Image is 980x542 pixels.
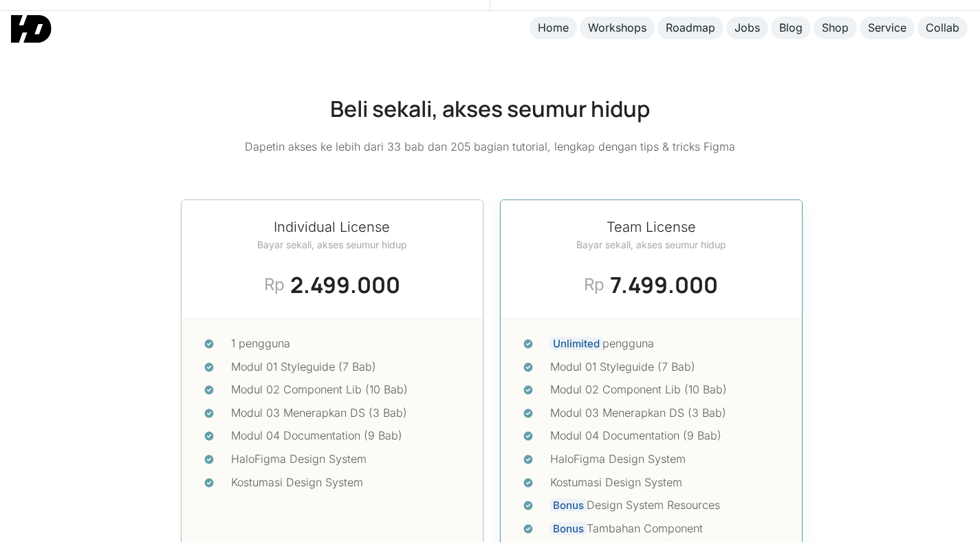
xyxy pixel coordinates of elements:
span: Bonus [550,522,587,535]
h2: Individual License [257,217,407,237]
div: Design System Resources [550,497,780,514]
a: Home [530,17,577,39]
div: Kostumasi Design System [231,474,461,492]
div: Rp [584,272,605,297]
div: 7.499.000 [610,268,718,301]
a: Service [860,17,915,39]
div: Modul 02 Component Lib (10 Bab) [550,381,780,399]
div: Kostumasi Design System [550,474,780,492]
a: Blog [771,17,811,39]
a: Roadmap [657,17,723,39]
div: Roadmap [666,21,715,35]
div: Modul 01 Styleguide (7 Bab) [231,358,461,376]
div: Modul 04 Documentation (9 Bab) [231,427,461,445]
div: Modul 01 Styleguide (7 Bab) [550,358,780,376]
p: Dapetin akses ke lebih dari 33 bab dan 205 bagian tutorial, lengkap dengan tips & tricks Figma [245,138,735,156]
h2: Team License [576,217,726,237]
div: Modul 04 Documentation (9 Bab) [550,427,780,445]
div: Modul 03 Menerapkan DS (3 Bab) [231,404,461,422]
div: Modul 02 Component Lib (10 Bab) [231,381,461,399]
div: pengguna [550,335,780,353]
div: Shop [822,21,849,35]
div: Workshops [588,21,646,35]
div: Collab [926,21,959,35]
div: HaloFigma Design System [231,451,461,468]
div: Service [868,21,906,35]
a: Collab [917,17,968,39]
span: Bonus [550,499,587,512]
a: Workshops [580,17,655,39]
div: 1 pengguna [231,335,461,353]
div: Modul 03 Menerapkan DS (3 Bab) [550,404,780,422]
div: 2.499.000 [290,268,400,301]
div: Blog [779,21,803,35]
a: Jobs [726,17,768,39]
span: Unlimited [550,337,602,350]
a: Shop [814,17,857,39]
div: HaloFigma Design System [550,451,780,468]
div: Home [538,21,569,35]
div: Bayar sekali, akses seumur hidup [257,237,407,252]
div: Rp [264,272,285,297]
div: Jobs [734,21,760,35]
div: Tambahan Component [550,520,780,538]
div: Bayar sekali, akses seumur hidup [576,237,726,252]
